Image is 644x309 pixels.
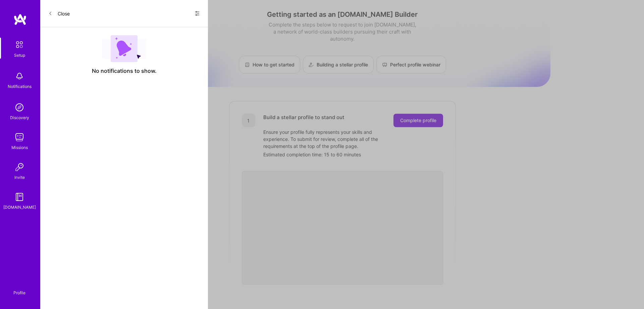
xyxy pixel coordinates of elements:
button: Close [48,8,70,19]
img: discovery [13,101,26,114]
div: Setup [14,52,25,59]
div: Discovery [10,114,29,121]
div: Invite [14,174,25,181]
div: Notifications [8,83,32,90]
div: Missions [11,144,28,151]
img: empty [102,35,146,62]
img: teamwork [13,131,26,144]
img: bell [13,69,26,83]
img: guide book [13,190,26,204]
img: setup [12,38,26,52]
img: logo [13,13,27,25]
img: Invite [13,160,26,174]
div: [DOMAIN_NAME] [3,204,36,211]
div: Profile [13,289,25,296]
span: No notifications to show. [92,67,157,74]
a: Profile [11,282,28,296]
